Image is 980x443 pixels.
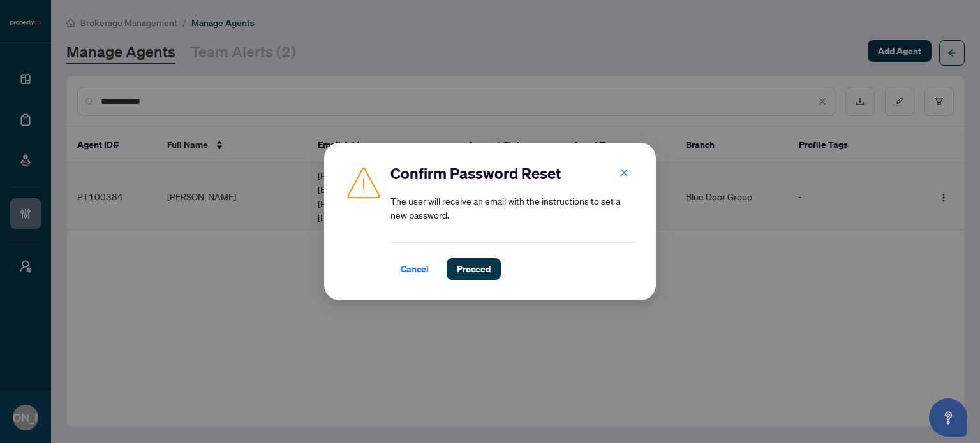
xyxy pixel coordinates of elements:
span: Proceed [457,259,491,279]
h2: Confirm Password Reset [390,163,635,184]
button: Open asap [929,398,967,437]
img: Caution Icon [345,163,383,201]
span: close [620,168,628,177]
article: The user will receive an email with the instructions to set a new password. [390,194,635,222]
button: Cancel [390,258,439,280]
span: Cancel [401,259,429,279]
button: Proceed [447,258,501,280]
